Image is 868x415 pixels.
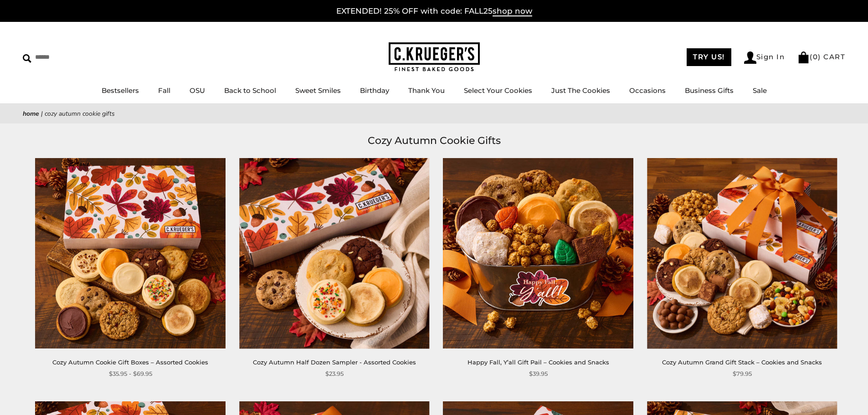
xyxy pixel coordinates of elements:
[253,359,416,366] a: Cozy Autumn Half Dozen Sampler - Assorted Cookies
[45,109,115,118] span: Cozy Autumn Cookie Gifts
[158,86,170,95] a: Fall
[529,369,548,379] span: $39.95
[102,86,139,95] a: Bestsellers
[647,158,837,348] img: Cozy Autumn Grand Gift Stack – Cookies and Snacks
[797,52,845,61] a: (0) CART
[41,109,43,118] span: |
[733,369,752,379] span: $79.95
[687,48,731,66] a: TRY US!
[797,51,810,63] img: Bag
[443,158,633,348] img: Happy Fall, Y’all Gift Pail – Cookies and Snacks
[109,369,152,379] span: $35.95 - $69.95
[190,86,205,95] a: OSU
[493,6,532,16] span: shop now
[360,86,389,95] a: Birthday
[629,86,666,95] a: Occasions
[23,109,39,118] a: Home
[23,50,131,64] input: Search
[389,42,480,72] img: C.KRUEGER'S
[336,6,532,16] a: EXTENDED! 25% OFF with code: FALL25shop now
[295,86,341,95] a: Sweet Smiles
[744,51,785,64] a: Sign In
[464,86,532,95] a: Select Your Cookies
[325,369,344,379] span: $23.95
[467,359,609,366] a: Happy Fall, Y’all Gift Pail – Cookies and Snacks
[744,51,756,64] img: Account
[36,158,226,348] img: Cozy Autumn Cookie Gift Boxes – Assorted Cookies
[685,86,734,95] a: Business Gifts
[239,158,429,348] img: Cozy Autumn Half Dozen Sampler - Assorted Cookies
[551,86,610,95] a: Just The Cookies
[36,133,832,149] h1: Cozy Autumn Cookie Gifts
[813,52,818,61] span: 0
[23,108,845,119] nav: breadcrumbs
[662,359,822,366] a: Cozy Autumn Grand Gift Stack – Cookies and Snacks
[408,86,445,95] a: Thank You
[224,86,276,95] a: Back to School
[753,86,767,95] a: Sale
[52,359,208,366] a: Cozy Autumn Cookie Gift Boxes – Assorted Cookies
[23,54,31,63] img: Search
